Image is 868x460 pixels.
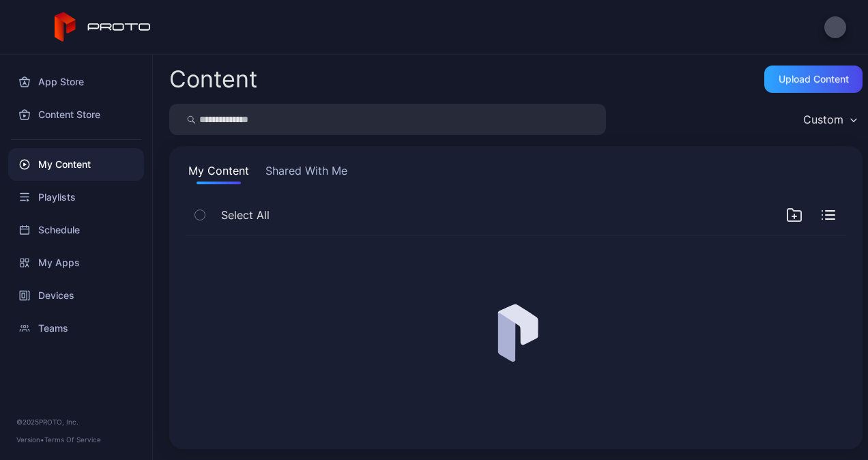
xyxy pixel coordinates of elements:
[8,312,144,345] a: Teams
[8,181,144,214] a: Playlists
[16,435,44,444] span: Version •
[764,66,863,93] button: Upload Content
[8,66,144,98] a: App Store
[779,74,849,85] div: Upload Content
[8,214,144,246] a: Schedule
[44,435,101,444] a: Terms Of Service
[8,148,144,181] a: My Content
[8,246,144,279] a: My Apps
[169,68,257,91] div: Content
[16,416,136,427] div: © 2025 PROTO, Inc.
[8,279,144,312] a: Devices
[221,207,270,223] span: Select All
[263,162,350,184] button: Shared With Me
[796,104,863,135] button: Custom
[803,113,843,126] div: Custom
[8,98,144,131] a: Content Store
[186,162,252,184] button: My Content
